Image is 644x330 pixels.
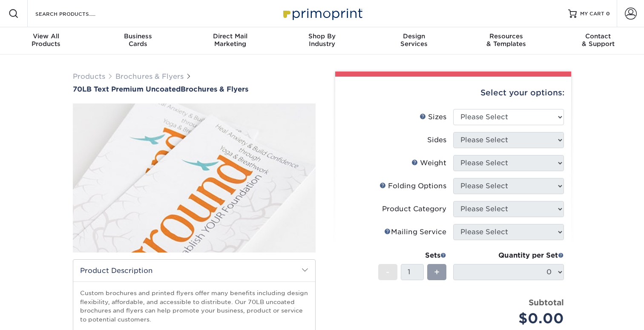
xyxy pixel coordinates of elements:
div: & Templates [460,32,552,48]
span: Design [368,32,460,40]
span: Contact [552,32,644,40]
span: Business [92,32,184,40]
div: Marketing [184,32,276,48]
span: 0 [606,11,610,17]
a: Resources& Templates [460,27,552,55]
div: Product Category [382,204,446,214]
img: Primoprint [279,4,365,23]
a: 70LB Text Premium UncoatedBrochures & Flyers [73,85,316,93]
span: 70LB Text Premium Uncoated [73,85,181,93]
span: Shop By [276,32,368,40]
a: DesignServices [368,27,460,55]
span: Direct Mail [184,32,276,40]
div: & Support [552,32,644,48]
a: Products [73,72,105,80]
div: Select your options: [342,77,564,109]
div: Cards [92,32,184,48]
a: Direct MailMarketing [184,27,276,55]
div: Industry [276,32,368,48]
div: Services [368,32,460,48]
div: Folding Options [379,181,446,191]
a: Contact& Support [552,27,644,55]
span: Resources [460,32,552,40]
span: + [434,266,440,278]
a: Shop ByIndustry [276,27,368,55]
span: MY CART [580,10,604,17]
div: Mailing Service [384,227,446,237]
h1: Brochures & Flyers [73,85,316,93]
div: $0.00 [460,308,564,329]
strong: Subtotal [529,298,564,307]
div: Sides [427,135,446,145]
div: Weight [411,158,446,168]
div: Quantity per Set [453,250,564,261]
span: - [386,266,390,278]
h2: Product Description [73,260,315,281]
div: Sets [378,250,446,261]
a: Brochures & Flyers [115,72,184,80]
a: BusinessCards [92,27,184,55]
img: 70LB Text<br/>Premium Uncoated 01 [73,94,316,262]
div: Sizes [420,112,446,122]
input: SEARCH PRODUCTS..... [34,9,118,19]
